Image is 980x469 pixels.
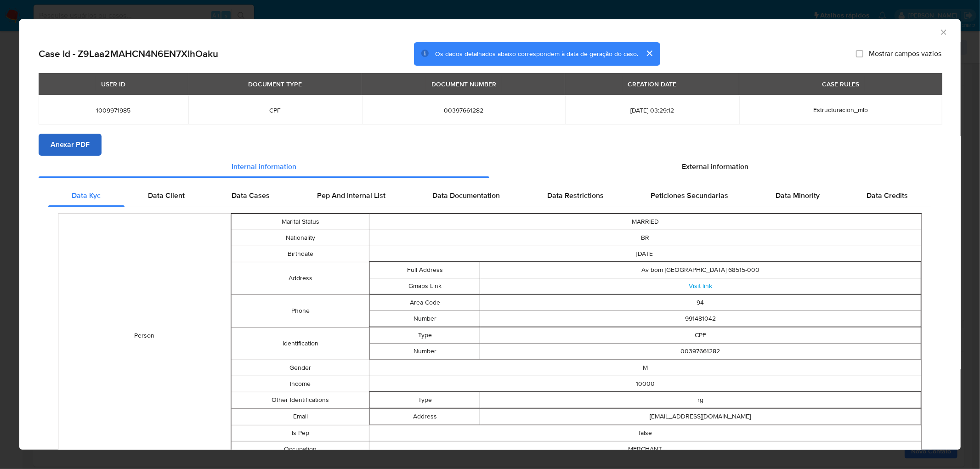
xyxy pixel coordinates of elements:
td: Address [232,262,369,294]
button: cerrar [638,42,660,64]
td: Other Identifications [232,392,369,408]
td: M [369,360,922,376]
span: Data Documentation [433,190,500,201]
span: Data Cases [232,190,270,201]
div: DOCUMENT NUMBER [426,76,502,92]
a: Visit link [689,281,712,290]
input: Mostrar campos vazios [856,50,863,57]
button: Fechar a janela [939,28,947,36]
td: Email [232,408,369,425]
div: Detailed internal info [48,185,932,207]
td: rg [480,392,921,408]
span: Estructuracion_mlb [813,105,868,114]
span: Peticiones Secundarias [651,190,729,201]
span: Data Client [148,190,185,201]
td: BR [369,230,922,246]
td: Person [58,214,231,458]
td: MERCHANT [369,441,922,457]
span: Data Minority [776,190,820,201]
td: 991481042 [480,311,921,327]
span: Os dados detalhados abaixo correspondem à data de geração do caso. [435,49,638,58]
h2: Case Id - Z9Laa2MAHCN4N6EN7XIhOaku [39,48,218,60]
div: CASE RULES [816,76,865,92]
td: [DATE] [369,246,922,262]
span: [DATE] 03:29:12 [576,106,728,114]
span: CPF [199,106,351,114]
div: Detailed info [39,156,941,178]
td: Full Address [370,262,480,278]
td: Occupation [232,441,369,457]
td: Number [370,343,480,359]
td: Gender [232,360,369,376]
td: Type [370,327,480,343]
td: Number [370,311,480,327]
td: CPF [480,327,921,343]
div: CREATION DATE [623,76,682,92]
td: Phone [232,294,369,327]
div: closure-recommendation-modal [19,19,961,450]
td: 10000 [369,376,922,392]
td: [EMAIL_ADDRESS][DOMAIN_NAME] [480,408,921,424]
td: Identification [232,327,369,360]
td: Nationality [232,230,369,246]
td: Birthdate [232,246,369,262]
td: Type [370,392,480,408]
span: Pep And Internal List [317,190,385,201]
span: Data Restrictions [547,190,604,201]
span: 00397661282 [373,106,554,114]
td: Is Pep [232,425,369,441]
span: Data Kyc [72,190,101,201]
button: Anexar PDF [39,134,102,156]
td: 00397661282 [480,343,921,359]
td: Marital Status [232,214,369,230]
td: Area Code [370,294,480,311]
td: Gmaps Link [370,278,480,294]
span: 1009971985 [50,106,177,114]
td: Av bom [GEOGRAPHIC_DATA] 68515-000 [480,262,921,278]
div: USER ID [96,76,131,92]
span: Internal information [232,161,296,172]
td: MARRIED [369,214,922,230]
td: 94 [480,294,921,311]
td: Income [232,376,369,392]
span: Data Credits [867,190,908,201]
td: false [369,425,922,441]
span: Mostrar campos vazios [869,49,941,58]
div: DOCUMENT TYPE [243,76,307,92]
td: Address [370,408,480,424]
span: External information [682,161,748,172]
span: Anexar PDF [51,135,90,155]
